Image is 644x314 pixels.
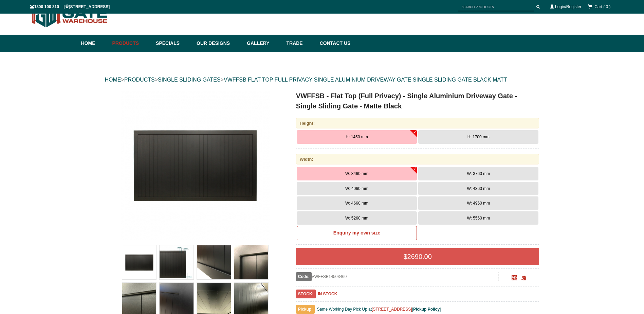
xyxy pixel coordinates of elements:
[296,272,499,281] div: VWFFSB14503460
[345,216,368,221] span: W: 5260 mm
[296,91,539,111] h1: VWFFSB - Flat Top (Full Privacy) - Single Aluminium Driveway Gate - Single Sliding Gate - Matte B...
[283,35,316,52] a: Trade
[372,307,412,312] a: [STREET_ADDRESS]
[555,4,581,9] a: Login/Register
[418,211,538,225] button: W: 5560 mm
[297,226,417,240] a: Enquiry my own size
[121,91,270,240] img: VWFFSB - Flat Top (Full Privacy) - Single Aluminium Driveway Gate - Single Sliding Gate - Matte B...
[458,3,534,11] input: SEARCH PRODUCTS
[418,167,538,180] button: W: 3760 mm
[345,171,368,176] span: W: 3460 mm
[122,245,156,279] img: VWFFSB - Flat Top (Full Privacy) - Single Aluminium Driveway Gate - Single Sliding Gate - Matte B...
[105,77,121,83] a: HOME
[224,77,507,83] a: VWFFSB FLAT TOP FULL PRIVACY SINGLE ALUMINIUM DRIVEWAY GATE SINGLE SLIDING GATE BLACK MATT
[333,230,380,235] b: Enquiry my own size
[296,290,316,298] span: STOCK:
[346,135,368,139] span: H: 1450 mm
[160,245,194,279] img: VWFFSB - Flat Top (Full Privacy) - Single Aluminium Driveway Gate - Single Sliding Gate - Matte B...
[193,35,243,52] a: Our Designs
[594,4,610,9] span: Cart ( 0 )
[297,196,417,210] button: W: 4660 mm
[418,182,538,195] button: W: 4360 mm
[316,35,351,52] a: Contact Us
[418,130,538,144] button: H: 1700 mm
[467,201,490,206] span: W: 4960 mm
[296,118,539,128] div: Height:
[197,245,231,279] img: VWFFSB - Flat Top (Full Privacy) - Single Aluminium Driveway Gate - Single Sliding Gate - Matte B...
[297,167,417,180] button: W: 3460 mm
[467,171,490,176] span: W: 3760 mm
[106,91,285,240] a: VWFFSB - Flat Top (Full Privacy) - Single Aluminium Driveway Gate - Single Sliding Gate - Matte B...
[297,211,417,225] button: W: 5260 mm
[152,35,193,52] a: Specials
[296,272,312,281] span: Code:
[413,307,440,312] a: Pickup Policy
[296,305,315,314] span: Pickup:
[234,245,268,279] img: VWFFSB - Flat Top (Full Privacy) - Single Aluminium Driveway Gate - Single Sliding Gate - Matte B...
[296,248,539,265] div: $
[297,130,417,144] button: H: 1450 mm
[317,307,441,312] span: Same Working Day Pick Up at [ ]
[109,35,153,52] a: Products
[467,186,490,191] span: W: 4360 mm
[124,77,155,83] a: PRODUCTS
[467,135,490,139] span: H: 1700 mm
[105,69,539,91] div: > > >
[467,216,490,221] span: W: 5560 mm
[345,201,368,206] span: W: 4660 mm
[296,154,539,164] div: Width:
[30,4,110,9] span: 1300 100 310 | [STREET_ADDRESS]
[508,132,644,290] iframe: LiveChat chat widget
[407,253,432,260] span: 2690.00
[345,186,368,191] span: W: 4060 mm
[243,35,283,52] a: Gallery
[158,77,221,83] a: SINGLE SLIDING GATES
[81,35,109,52] a: Home
[297,182,417,195] button: W: 4060 mm
[318,292,337,296] b: IN STOCK
[418,196,538,210] button: W: 4960 mm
